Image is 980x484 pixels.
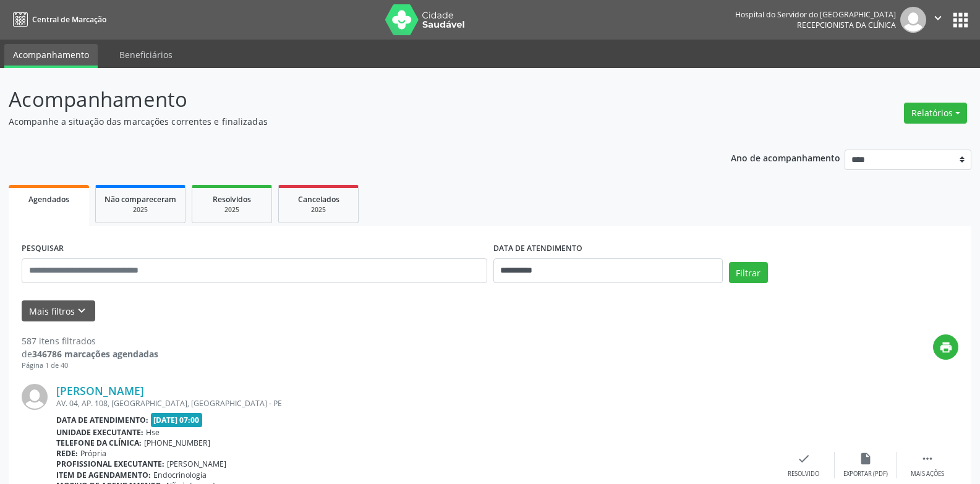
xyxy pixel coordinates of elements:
div: 587 itens filtrados [22,334,158,347]
label: DATA DE ATENDIMENTO [493,239,582,258]
div: Resolvido [788,470,819,478]
img: img [22,384,48,410]
div: 2025 [201,205,263,214]
p: Acompanhe a situação das marcações correntes e finalizadas [9,115,683,128]
div: 2025 [288,205,349,214]
b: Item de agendamento: [56,470,151,480]
button: Relatórios [904,103,967,124]
span: [PHONE_NUMBER] [144,438,210,448]
span: Recepcionista da clínica [797,20,896,30]
div: Página 1 de 40 [22,360,158,371]
b: Data de atendimento: [56,415,148,425]
span: [DATE] 07:00 [151,413,203,427]
i:  [921,452,934,465]
span: Central de Marcação [32,14,106,25]
b: Unidade executante: [56,427,143,438]
img: img [900,7,926,33]
i: keyboard_arrow_down [75,304,88,318]
i: print [939,341,953,354]
div: Hospital do Servidor do [GEOGRAPHIC_DATA] [735,9,896,20]
button: print [933,334,958,360]
a: [PERSON_NAME] [56,384,144,397]
strong: 346786 marcações agendadas [32,348,158,360]
button: Mais filtroskeyboard_arrow_down [22,300,95,322]
b: Telefone da clínica: [56,438,142,448]
a: Beneficiários [111,44,181,66]
button: Filtrar [729,262,768,283]
b: Rede: [56,448,78,459]
a: Central de Marcação [9,9,106,30]
button: apps [950,9,971,31]
span: Agendados [28,194,69,205]
div: Mais ações [911,470,944,478]
span: Endocrinologia [153,470,207,480]
a: Acompanhamento [4,44,98,68]
span: Cancelados [298,194,339,205]
p: Ano de acompanhamento [731,150,840,165]
span: Hse [146,427,160,438]
div: de [22,347,158,360]
p: Acompanhamento [9,84,683,115]
i: insert_drive_file [859,452,872,465]
b: Profissional executante: [56,459,164,469]
i:  [931,11,945,25]
span: Resolvidos [213,194,251,205]
div: AV. 04, AP. 108, [GEOGRAPHIC_DATA], [GEOGRAPHIC_DATA] - PE [56,398,773,409]
label: PESQUISAR [22,239,64,258]
span: Própria [80,448,106,459]
button:  [926,7,950,33]
span: [PERSON_NAME] [167,459,226,469]
i: check [797,452,811,465]
div: 2025 [104,205,176,214]
span: Não compareceram [104,194,176,205]
div: Exportar (PDF) [843,470,888,478]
